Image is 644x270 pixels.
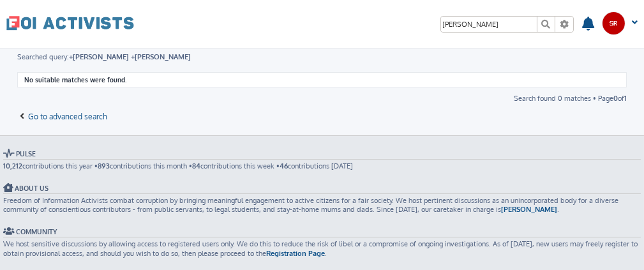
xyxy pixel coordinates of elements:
[3,196,641,214] p: Freedom of Information Activists combat corruption by bringing meaningful engagement to active ci...
[624,94,627,103] strong: 1
[280,161,288,170] strong: 46
[3,161,22,170] strong: 10,212
[602,11,625,35] img: User avatar
[3,161,641,170] p: contributions this year • contributions this month • contributions this week • contributions [DATE]
[266,249,325,258] a: Registration Page
[29,112,108,121] span: Go to advanced search
[3,149,641,160] h3: Pulse
[17,52,627,61] p: Searched query:
[98,161,110,170] strong: 893
[6,6,134,40] a: FOI Activists
[613,94,618,103] strong: 0
[501,205,557,214] a: [PERSON_NAME]
[441,17,537,32] input: Search for keywords
[3,183,641,194] h3: About Us
[69,52,191,61] strong: +[PERSON_NAME] +[PERSON_NAME]
[192,161,200,170] strong: 84
[24,76,126,84] strong: No suitable matches were found.
[3,227,641,237] h3: Community
[17,112,108,122] a: Go to advanced search
[514,94,627,103] div: Search found 0 matches • Page of
[3,239,641,258] p: We host sensitive discussions by allowing access to registered users only. We do this to reduce t...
